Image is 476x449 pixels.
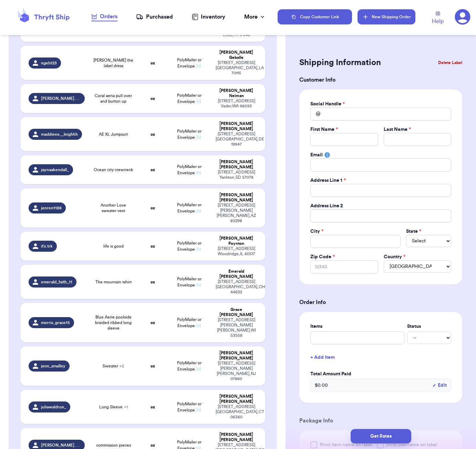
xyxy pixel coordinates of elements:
[216,269,257,279] div: Emerald [PERSON_NAME]
[177,402,201,412] span: PolyMailer or Envelope ✉️
[310,126,338,133] label: First Name
[432,11,444,25] a: Help
[216,351,257,361] div: [PERSON_NAME] [PERSON_NAME]
[278,9,352,24] button: Copy Customer Link
[310,253,335,260] label: Zip Code
[216,394,257,404] div: [PERSON_NAME] [PERSON_NAME]
[93,314,134,331] span: Blue Aerie poolside braided ribbed long sleeve
[310,101,345,107] label: Social Handle
[299,298,462,306] h3: Order Info
[407,323,451,330] label: Status
[315,382,328,389] span: $ 0.00
[216,317,257,338] div: [STREET_ADDRESS][PERSON_NAME] [PERSON_NAME] , WI 53558
[41,96,81,101] span: [PERSON_NAME].[PERSON_NAME]
[151,280,155,284] strong: oz
[310,177,346,184] label: Address Line 1
[41,243,53,249] span: it’s.trk
[177,203,201,213] span: PolyMailer or Envelope ✉️
[358,9,415,24] button: New Shipping Order
[151,405,155,409] strong: oz
[216,404,257,420] div: [STREET_ADDRESS] [GEOGRAPHIC_DATA] , CT 06360
[93,58,134,69] span: [PERSON_NAME] the label dress
[216,121,257,132] div: [PERSON_NAME] [PERSON_NAME]
[103,243,124,249] span: life is good
[216,132,257,147] div: [STREET_ADDRESS] [GEOGRAPHIC_DATA] , DE 19947
[432,17,444,25] span: Help
[103,363,124,369] span: Sweater
[216,246,257,257] div: [STREET_ADDRESS] Woodridge , IL 60517
[41,205,62,211] span: jenren1188
[177,58,201,68] span: PolyMailer or Envelope ✉️
[151,244,155,248] strong: oz
[216,50,257,60] div: [PERSON_NAME] Geballe
[151,206,155,210] strong: oz
[41,404,66,410] span: juliawaldron_
[216,279,257,295] div: [STREET_ADDRESS] [GEOGRAPHIC_DATA] , OH 44632
[95,279,132,285] span: The mountain tshirt
[216,361,257,382] div: [STREET_ADDRESS][PERSON_NAME] [PERSON_NAME] , NJ 07860
[216,192,257,203] div: [PERSON_NAME] [PERSON_NAME]
[41,279,72,285] span: emerald_faith_11
[406,228,421,235] label: State
[99,132,128,137] span: AE XL Jumpsuit
[216,170,257,180] div: [STREET_ADDRESS] Yankton , SD 57078
[177,165,201,175] span: PolyMailer or Envelope ✉️
[93,93,134,104] span: Coral aeria pull over and button up
[299,76,462,84] h3: Customer Info
[41,363,65,369] span: jenn_smalley
[299,57,381,68] h2: Shipping Information
[124,405,128,409] span: + 1
[310,152,323,158] label: Email
[96,442,131,448] span: commission pieces
[310,228,323,235] label: City
[351,429,411,443] button: Get Rates
[192,13,225,21] a: Inventory
[216,203,257,223] div: [STREET_ADDRESS][PERSON_NAME] [PERSON_NAME] , AZ 85298
[41,167,69,173] span: jaynaakendall_
[151,96,155,101] strong: oz
[177,129,201,139] span: PolyMailer or Envelope ✉️
[41,60,57,66] span: ngeb123
[216,307,257,317] div: Grace [PERSON_NAME]
[177,361,201,371] span: PolyMailer or Envelope ✉️
[310,323,404,330] label: Items
[41,132,78,137] span: maddieee__leighhh
[308,350,454,365] button: + Add Item
[310,370,451,377] label: Total Amount Paid
[435,55,465,70] button: Delete Label
[216,60,257,76] div: [STREET_ADDRESS] [GEOGRAPHIC_DATA] , LA 70115
[244,13,266,21] div: More
[136,13,173,21] a: Purchased
[151,61,155,65] strong: oz
[91,12,117,21] a: Orders
[151,132,155,136] strong: oz
[93,202,134,213] span: Another Love sweater vest
[151,364,155,368] strong: oz
[310,260,378,273] input: 12345
[216,236,257,246] div: [PERSON_NAME] Poynton
[216,98,257,109] div: [STREET_ADDRESS] Vader , WA 98593
[41,442,81,448] span: [PERSON_NAME].[PERSON_NAME]
[216,159,257,170] div: [PERSON_NAME] [PERSON_NAME]
[151,168,155,172] strong: oz
[299,417,462,425] h3: Package Info
[151,321,155,325] strong: oz
[310,202,343,209] label: Address Line 2
[216,88,257,98] div: [PERSON_NAME] Neiman
[384,126,411,133] label: Last Name
[177,277,201,287] span: PolyMailer or Envelope ✉️
[120,364,124,368] span: + 2
[177,317,201,328] span: PolyMailer or Envelope ✉️
[151,443,155,447] strong: oz
[94,167,133,173] span: Ocean city crewneck
[91,12,117,21] div: Orders
[216,432,257,442] div: [PERSON_NAME] [PERSON_NAME]
[432,382,447,389] button: Edit
[177,241,201,251] span: PolyMailer or Envelope ✉️
[99,404,128,410] span: Long Sleeve
[384,253,405,260] label: Country
[310,107,320,121] div: @
[177,93,201,104] span: PolyMailer or Envelope ✉️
